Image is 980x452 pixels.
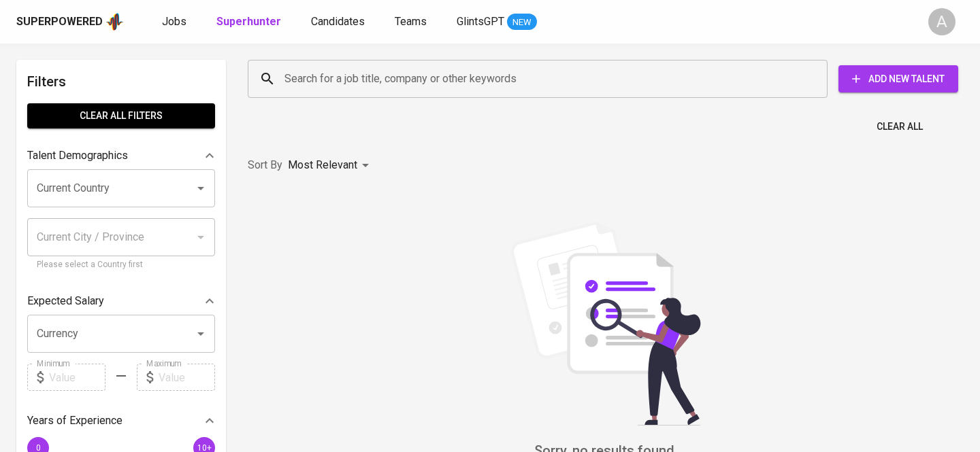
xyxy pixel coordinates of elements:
span: Jobs [162,15,186,28]
img: file_searching.svg [504,222,708,425]
button: Add New Talent [838,65,958,92]
a: Superpoweredapp logo [16,12,124,32]
a: Teams [395,14,429,31]
b: Superhunter [216,15,281,28]
span: Teams [395,15,427,28]
button: Clear All filters [27,103,215,128]
div: Talent Demographics [27,142,215,169]
span: Clear All [877,118,923,135]
div: Expected Salary [27,288,215,315]
div: A [928,8,955,35]
h6: Filters [27,71,215,92]
span: Add New Talent [849,71,947,88]
div: Most Relevant [288,153,374,178]
a: GlintsGPT NEW [457,14,537,31]
a: Candidates [311,14,367,31]
span: Candidates [311,15,365,28]
input: Value [49,364,105,391]
span: GlintsGPT [457,15,504,28]
span: Clear All filters [38,107,204,124]
p: Years of Experience [27,413,122,429]
button: Open [191,324,210,343]
p: Sort By [248,157,282,173]
p: Talent Demographics [27,147,128,164]
p: Please select a Country first [37,258,206,272]
button: Open [191,179,210,198]
input: Value [159,364,215,391]
img: app logo [105,12,124,32]
a: Jobs [162,14,189,31]
p: Most Relevant [288,157,357,173]
span: NEW [507,16,537,29]
button: Clear All [871,114,928,139]
a: Superhunter [216,14,284,31]
p: Expected Salary [27,293,104,309]
div: Superpowered [16,14,103,30]
div: Years of Experience [27,407,215,434]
